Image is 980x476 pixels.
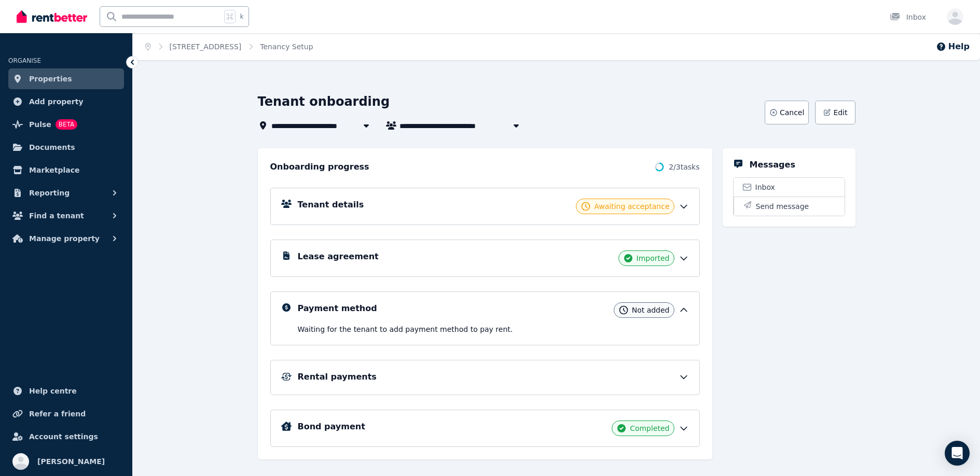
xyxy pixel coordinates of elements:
[298,199,364,211] h5: Tenant details
[29,209,84,222] span: Find a tenant
[29,73,72,85] span: Properties
[750,159,795,171] h5: Messages
[29,430,98,443] span: Account settings
[17,9,87,24] img: RentBetter
[945,441,970,466] div: Open Intercom Messenger
[56,119,77,130] span: BETA
[765,101,809,124] button: Cancel
[170,43,242,51] a: [STREET_ADDRESS]
[281,373,292,381] img: Rental Payments
[669,162,699,172] span: 2 / 3 tasks
[29,408,86,420] span: Refer a friend
[734,197,845,216] button: Send message
[298,371,377,383] h5: Rental payments
[8,57,41,64] span: ORGANISE
[29,164,79,176] span: Marketplace
[755,182,775,192] span: Inbox
[258,93,390,110] h1: Tenant onboarding
[8,426,124,447] a: Account settings
[936,40,970,53] button: Help
[298,250,379,263] h5: Lease agreement
[281,422,292,431] img: Bond Details
[637,253,670,263] span: Imported
[37,455,105,468] span: [PERSON_NAME]
[298,421,365,433] h5: Bond payment
[756,201,809,212] span: Send message
[29,118,51,131] span: Pulse
[8,160,124,180] a: Marketplace
[133,33,326,60] nav: Breadcrumb
[29,385,77,397] span: Help centre
[8,381,124,401] a: Help centre
[29,187,70,199] span: Reporting
[8,205,124,226] button: Find a tenant
[8,183,124,203] button: Reporting
[8,114,124,135] a: PulseBETA
[260,41,313,52] span: Tenancy Setup
[240,12,243,21] span: k
[8,228,124,249] button: Manage property
[29,141,75,153] span: Documents
[8,403,124,424] a: Refer a friend
[29,95,84,108] span: Add property
[8,68,124,89] a: Properties
[298,324,689,334] p: Waiting for the tenant to add payment method to pay rent .
[630,423,669,433] span: Completed
[890,12,926,22] div: Inbox
[270,161,369,173] h2: Onboarding progress
[734,178,845,197] a: Inbox
[298,302,377,315] h5: Payment method
[632,305,670,315] span: Not added
[8,137,124,158] a: Documents
[29,232,100,245] span: Manage property
[833,107,847,118] span: Edit
[815,101,855,124] button: Edit
[8,91,124,112] a: Add property
[780,107,804,118] span: Cancel
[594,201,669,212] span: Awaiting acceptance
